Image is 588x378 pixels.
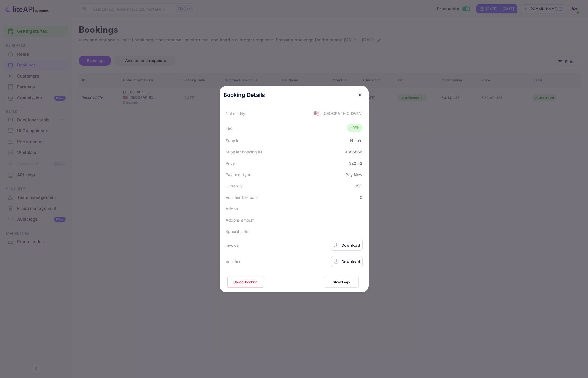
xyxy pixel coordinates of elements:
div: Price [226,160,235,166]
div: Tag [226,125,233,131]
div: Nationality [226,110,246,116]
div: RFN [348,125,360,131]
div: Supplier [226,138,241,143]
div: Pay Now [345,172,362,178]
div: Currency [226,183,243,189]
div: USD [354,183,362,189]
div: 0 [360,194,362,200]
div: Download [341,259,360,264]
div: Invoice [226,242,239,248]
div: Supplier booking ID [226,149,262,155]
p: Booking Details [223,91,265,99]
div: Nuitée [350,138,363,143]
div: Addon [226,206,238,212]
div: Payment type [226,172,252,178]
button: close [355,90,365,100]
button: Show Logs [324,277,359,288]
div: Addons amount [226,217,255,223]
div: Voucher [226,259,241,264]
div: 9386866 [345,149,362,155]
span: United States [313,108,320,118]
div: Special notes [226,228,251,234]
div: Voucher Discount [226,194,258,200]
div: [GEOGRAPHIC_DATA] [323,110,363,116]
div: 522.42 [349,160,363,166]
button: Cancel Booking [227,277,264,288]
div: Download [341,242,360,248]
